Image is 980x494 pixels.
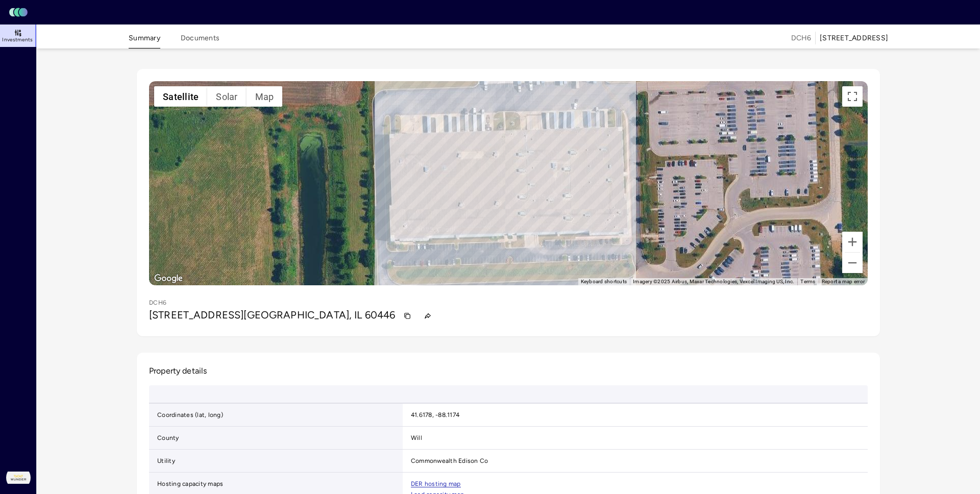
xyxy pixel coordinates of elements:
[403,427,896,450] td: Will
[149,427,403,450] td: County
[149,309,243,321] span: [STREET_ADDRESS]
[842,86,863,107] button: Toggle fullscreen view
[149,298,166,308] p: DCH6
[411,481,461,487] a: DER hosting map
[154,86,207,107] button: Show satellite imagery
[581,278,627,285] button: Keyboard shortcuts
[152,272,185,285] img: Google
[2,37,33,43] span: Investments
[207,86,246,107] button: Show solar potential
[149,365,868,377] h2: Property details
[243,309,395,321] span: [GEOGRAPHIC_DATA], IL 60446
[791,33,811,44] span: DCH6
[403,404,896,427] td: 41.6178, -88.1174
[149,404,403,427] td: Coordinates (lat, long)
[181,33,219,48] button: Documents
[842,253,863,273] button: Zoom out
[403,450,896,473] td: Commonwealth Edison Co
[247,86,283,107] button: Show street map
[842,232,863,252] button: Zoom in
[633,279,794,284] span: Imagery ©2025 Airbus, Maxar Technologies, Vexcel Imaging US, Inc.
[129,27,219,48] div: tabs
[129,33,160,48] button: Summary
[149,450,403,473] td: Utility
[152,272,185,285] a: Open this area in Google Maps (opens a new window)
[820,33,888,44] div: [STREET_ADDRESS]
[800,279,815,284] a: Terms (opens in new tab)
[822,279,865,284] a: Report a map error
[6,465,31,490] img: Wunder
